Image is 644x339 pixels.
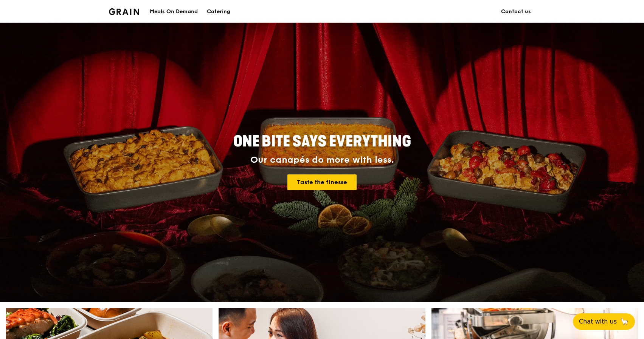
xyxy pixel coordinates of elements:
a: Catering [202,0,235,23]
a: Contact us [497,0,535,23]
a: Taste the finesse [287,174,357,190]
div: Our canapés do more with less. [186,155,458,165]
div: Catering [207,0,230,23]
img: Grain [109,8,140,15]
div: Meals On Demand [150,0,198,23]
button: Chat with us🦙 [573,313,635,330]
span: ONE BITE SAYS EVERYTHING [233,133,411,151]
span: Chat with us [579,317,617,326]
span: 🦙 [620,317,629,326]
